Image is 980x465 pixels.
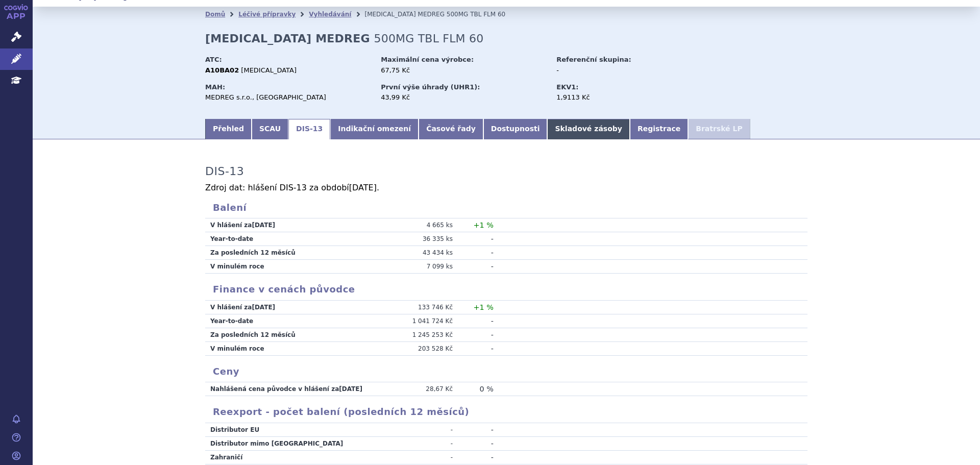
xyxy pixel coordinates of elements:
a: SCAU [252,119,288,139]
a: Domů [205,11,225,18]
td: Za posledních 12 měsíců [205,328,384,341]
td: 203 528 Kč [384,341,460,355]
span: +1 % [474,303,494,311]
span: 500MG TBL FLM 60 [447,11,505,18]
a: DIS-13 [288,119,330,139]
a: Skladové zásoby [547,119,629,139]
h3: Finance v cenách původce [205,284,807,295]
td: 28,67 Kč [384,382,460,396]
strong: První výše úhrady (UHR1): [381,83,480,91]
strong: ATC: [205,56,222,63]
td: - [460,328,494,341]
div: 43,99 Kč [381,93,547,102]
td: 1 245 253 Kč [384,328,460,341]
p: Zdroj dat: hlášení DIS-13 za období . [205,184,807,192]
td: - [460,232,494,246]
strong: EKV1: [556,83,578,91]
h3: Balení [205,202,807,213]
td: Year-to-date [205,314,384,328]
span: [DATE] [252,222,275,229]
td: Distributor EU [205,423,384,437]
strong: Referenční skupina: [556,56,631,63]
span: 500MG TBL FLM 60 [374,32,484,45]
td: V minulém roce [205,260,384,274]
td: - [460,341,494,355]
span: [DATE] [349,183,377,192]
span: [DATE] [252,304,275,311]
td: - [384,423,460,437]
span: [MEDICAL_DATA] MEDREG [364,11,444,18]
td: - [460,451,494,464]
td: - [460,423,494,437]
a: Indikační omezení [330,119,419,139]
td: 1 041 724 Kč [384,314,460,328]
td: Za posledních 12 měsíců [205,246,384,260]
td: Distributor mimo [GEOGRAPHIC_DATA] [205,437,384,451]
td: 4 665 ks [384,218,460,232]
h3: Ceny [205,366,807,377]
td: - [460,246,494,260]
a: Dostupnosti [483,119,548,139]
div: 1,9113 Kč [556,93,671,102]
td: - [384,437,460,451]
td: 133 746 Kč [384,301,460,314]
td: - [460,260,494,274]
td: - [460,314,494,328]
td: V hlášení za [205,218,384,232]
span: [DATE] [339,385,362,393]
span: [MEDICAL_DATA] [241,66,297,74]
strong: Maximální cena výrobce: [381,56,474,63]
strong: [MEDICAL_DATA] MEDREG [205,32,370,45]
a: Léčivé přípravky [238,11,296,18]
td: - [460,437,494,451]
strong: A10BA02 [205,66,239,74]
a: Přehled [205,119,252,139]
td: 43 434 ks [384,246,460,260]
td: Year-to-date [205,232,384,246]
a: Časové řady [419,119,483,139]
span: 0 % [480,385,494,393]
td: V hlášení za [205,301,384,314]
span: +1 % [474,221,494,229]
td: V minulém roce [205,341,384,355]
td: Nahlášená cena původce v hlášení za [205,382,384,396]
td: 36 335 ks [384,232,460,246]
div: - [556,66,671,75]
td: Zahraničí [205,451,384,464]
h3: DIS-13 [205,165,244,178]
strong: MAH: [205,83,225,91]
td: - [384,451,460,464]
a: Vyhledávání [309,11,351,18]
div: 67,75 Kč [381,66,547,75]
td: 7 099 ks [384,260,460,274]
h3: Reexport - počet balení (posledních 12 měsíců) [205,406,807,418]
a: Registrace [630,119,688,139]
div: MEDREG s.r.o., [GEOGRAPHIC_DATA] [205,93,371,102]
